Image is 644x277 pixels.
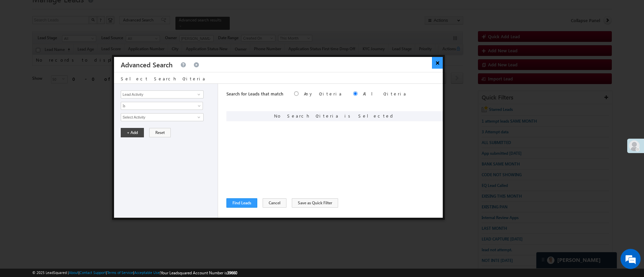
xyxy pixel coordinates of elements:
[161,270,237,275] span: Your Leadsquared Account Number is
[11,35,28,44] img: d_60004797649_company_0_60004797649
[107,270,133,275] a: Terms of Service
[363,91,407,96] label: All Criteria
[194,91,202,98] a: Show All Items
[194,114,202,121] a: Show All Items
[121,113,203,121] input: Type to Search
[227,270,237,275] span: 39660
[79,270,106,275] a: Contact Support
[121,90,203,98] input: Type to Search
[121,102,203,110] a: Is
[226,111,443,121] div: No Search Criteria is Selected
[304,91,342,96] label: Any Criteria
[121,76,206,81] span: Select Search Criteria
[121,57,173,72] h3: Advanced Search
[121,103,194,109] span: Is
[226,198,257,208] button: Find Leads
[134,270,160,275] a: Acceptable Use
[110,3,126,19] div: Minimize live chat window
[9,62,122,201] textarea: Type your message and hit 'Enter'
[69,270,78,275] a: About
[226,91,283,96] span: Search for Leads that match
[432,57,443,69] button: ×
[91,206,122,215] em: Start Chat
[35,35,113,44] div: Chat with us now
[149,128,171,137] button: Reset
[263,198,286,208] button: Cancel
[292,198,338,208] button: Save as Quick Filter
[32,270,237,276] span: © 2025 LeadSquared | | | | |
[121,128,144,137] button: + Add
